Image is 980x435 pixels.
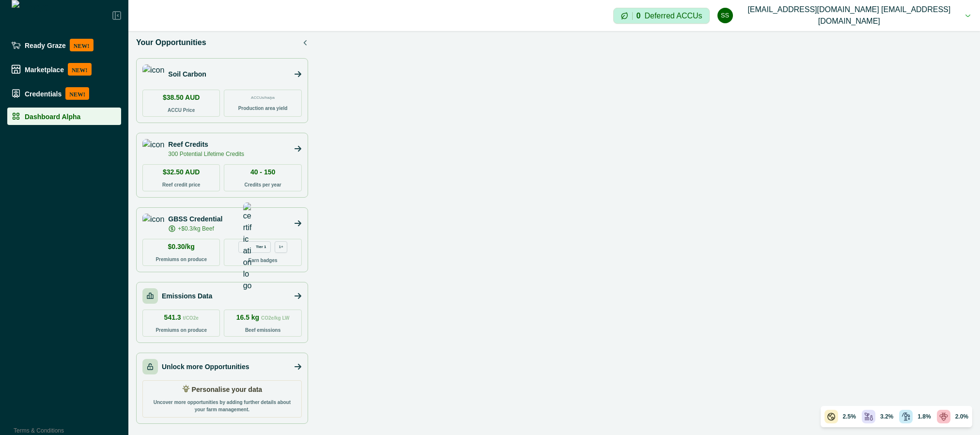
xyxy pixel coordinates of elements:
p: +$0.3/kg Beef [178,224,214,233]
p: 2.0% [955,412,968,421]
p: 16.5 kg [236,312,290,323]
p: GBSS Credential [168,214,222,224]
p: Emissions Data [162,291,212,301]
img: icon [142,139,164,158]
p: NEW! [68,63,92,76]
p: NEW! [70,39,93,51]
p: Personalise your data [192,385,263,395]
p: Deferred ACCUs [644,12,702,19]
p: Marketplace [25,65,64,73]
p: $38.50 AUD [163,93,200,103]
img: icon [142,214,164,233]
span: CO2e/kg LW [261,315,289,321]
p: 2.5% [843,412,856,421]
p: Beef emissions [245,326,280,334]
div: more credentials avaialble [275,241,287,253]
a: Dashboard Alpha [7,108,121,125]
p: Uncover more opportunities by adding further details about your farm management. [149,399,296,413]
p: Reef Credits [168,140,244,150]
p: ACCUs/ha/pa [251,95,275,101]
p: Your Opportunities [136,37,206,48]
a: Terms & Conditions [14,427,64,434]
p: Unlock more Opportunities [162,362,249,372]
p: Premiums on produce [156,326,207,334]
p: $0.30/kg [168,242,195,252]
p: NEW! [65,87,89,100]
p: 541.3 [164,312,199,323]
a: MarketplaceNEW! [7,59,121,79]
p: Premiums on produce [156,256,207,263]
p: Soil Carbon [168,69,206,79]
a: CredentialsNEW! [7,83,121,104]
p: 1.8% [918,412,931,421]
p: Credentials [25,90,62,97]
p: 0 [637,12,641,20]
span: t/CO2e [183,315,199,321]
p: 3.2% [880,412,893,421]
p: $32.50 AUD [163,167,200,177]
p: Credits per year [244,181,281,188]
p: Earn badges [249,257,278,264]
img: icon [142,64,164,84]
p: Production area yield [238,105,288,112]
p: 40 - 150 [250,167,275,177]
a: Ready GrazeNEW! [7,35,121,55]
img: certification logo [243,202,252,292]
p: Reef credit price [162,181,200,188]
p: 300 Potential Lifetime Credits [168,150,244,158]
p: Dashboard Alpha [25,112,80,120]
p: Tier 1 [256,245,266,249]
p: ACCU Price [168,107,195,114]
p: Ready Graze [25,41,66,49]
p: 1+ [279,245,283,249]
